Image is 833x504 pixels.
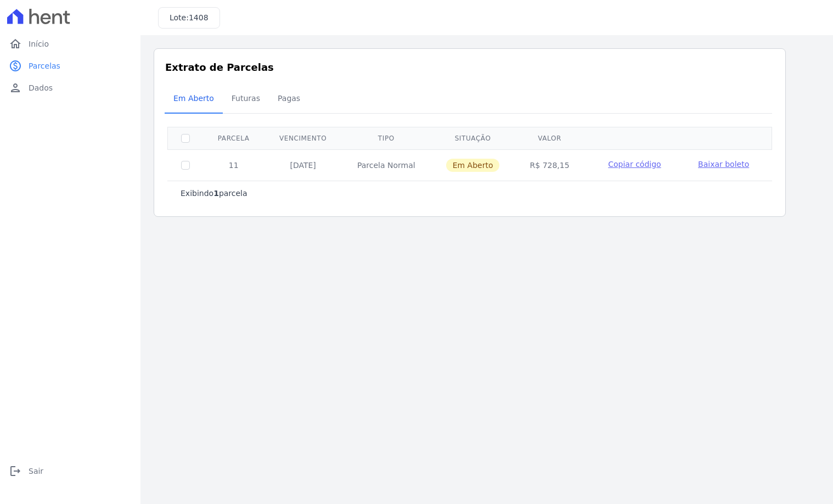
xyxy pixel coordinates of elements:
span: Copiar código [608,160,661,169]
a: logoutSair [4,460,136,482]
th: Parcela [203,127,264,149]
a: personDados [4,77,136,99]
th: Tipo [342,127,431,149]
th: Situação [431,127,515,149]
a: Em Aberto [165,85,223,114]
i: paid [9,59,22,72]
a: paidParcelas [4,55,136,77]
span: Pagas [271,87,307,109]
i: home [9,37,22,51]
span: Início [29,38,49,49]
span: Em Aberto [446,159,500,172]
p: Exibindo parcela [181,188,247,199]
a: homeInício [4,33,136,55]
button: Copiar código [598,159,672,170]
a: Baixar boleto [698,159,749,170]
td: Parcela Normal [342,149,431,181]
i: person [9,81,22,94]
span: Sair [29,466,43,477]
i: logout [9,464,22,478]
h3: Lote: [170,12,209,24]
span: Futuras [225,87,267,109]
span: Dados [29,82,53,93]
a: Pagas [269,85,309,114]
b: 1 [213,189,219,198]
th: Valor [515,127,584,149]
span: Parcelas [29,60,60,71]
td: 11 [203,149,264,181]
td: [DATE] [264,149,342,181]
a: Futuras [223,85,269,114]
td: R$ 728,15 [515,149,584,181]
span: Baixar boleto [698,160,749,169]
span: Em Aberto [167,87,221,109]
th: Vencimento [264,127,342,149]
span: 1408 [189,13,209,22]
h3: Extrato de Parcelas [165,60,774,75]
